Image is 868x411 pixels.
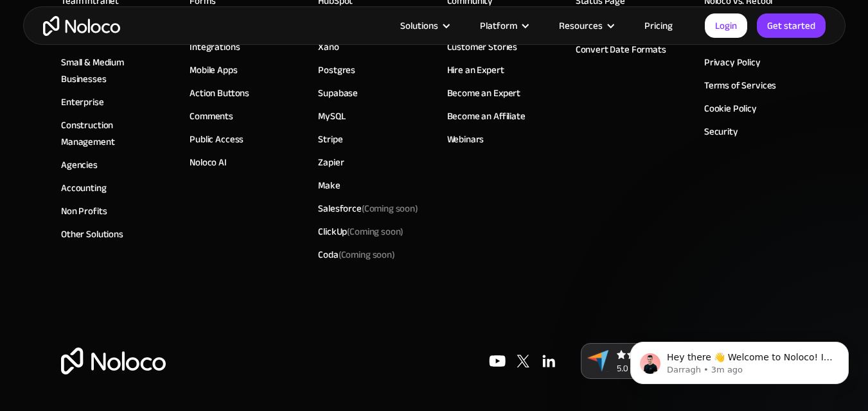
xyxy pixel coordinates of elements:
span: (Coming soon) [347,222,403,240]
a: Customer Stories [447,38,518,55]
a: Zapier [318,154,344,171]
a: Enterprise [61,94,104,110]
a: Supabase [318,85,358,101]
a: Mobile Apps [190,62,237,78]
a: Small & Medium Businesses [61,54,164,87]
a: Noloco AI [190,154,227,171]
a: Postgres [318,62,355,78]
a: Non Profits [61,203,107,219]
span: (Coming soon) [339,246,395,264]
a: Agencies [61,156,98,173]
a: Convert Date Formats [576,41,666,58]
a: Construction Management [61,117,164,150]
a: Security [704,123,738,140]
div: Salesforce [318,200,418,217]
a: Cookie Policy [704,100,757,117]
a: Accounting [61,180,107,196]
div: Solutions [384,17,464,34]
div: Resources [559,17,603,34]
div: Coda [318,246,394,263]
span: (Coming soon) [362,199,418,217]
a: Public Access [190,131,244,147]
a: MySQL [318,108,345,124]
a: Xano [318,38,339,55]
a: Login [705,13,747,38]
a: home [43,16,120,36]
a: Webinars [447,131,484,147]
a: Become an Expert [447,85,521,101]
a: Stripe [318,131,342,147]
a: Terms of Services [704,77,776,94]
a: Become an Affiliate [447,108,526,124]
div: ClickUp [318,223,403,240]
iframe: Intercom notifications message [611,315,868,405]
a: Comments [190,108,233,124]
a: Make [318,177,340,194]
div: Resources [543,17,628,34]
a: Privacy Policy [704,54,761,71]
a: Other Solutions [61,226,123,242]
a: Pricing [628,17,689,34]
div: Platform [464,17,543,34]
a: Integrations [190,38,240,55]
a: Hire an Expert [447,62,504,78]
div: Platform [480,17,517,34]
a: Get started [757,13,826,38]
div: Solutions [400,17,438,34]
a: Action Buttons [190,85,249,101]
